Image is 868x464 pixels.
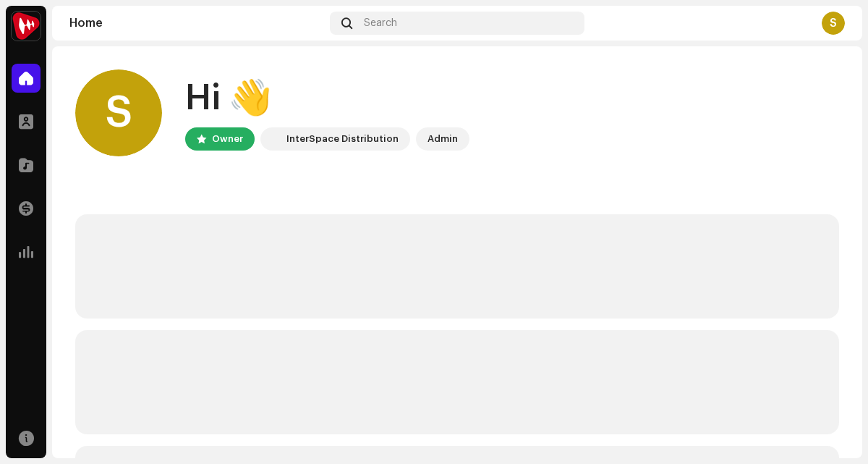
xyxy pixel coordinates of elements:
[427,130,458,148] div: Admin
[822,12,845,35] div: S
[364,17,397,29] span: Search
[212,130,243,148] div: Owner
[286,130,399,148] div: InterSpace Distribution
[75,69,162,156] div: S
[12,12,41,41] img: 632e49d6-d763-4750-9166-d3cb9de33393
[185,75,469,122] div: Hi 👋
[69,17,324,29] div: Home
[263,130,281,148] img: 632e49d6-d763-4750-9166-d3cb9de33393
